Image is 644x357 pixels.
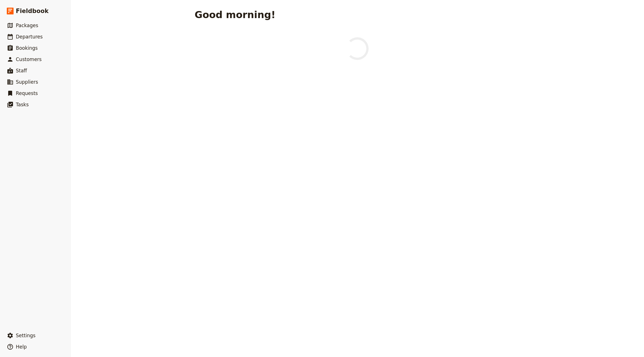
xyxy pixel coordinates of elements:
[16,68,27,73] span: Staff
[195,9,275,20] h1: Good morning!
[16,45,38,51] span: Bookings
[16,7,49,15] span: Fieldbook
[16,333,36,338] span: Settings
[16,102,29,107] span: Tasks
[16,23,38,28] span: Packages
[16,34,43,40] span: Departures
[16,79,38,85] span: Suppliers
[16,90,38,96] span: Requests
[16,344,27,350] span: Help
[16,57,42,62] span: Customers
